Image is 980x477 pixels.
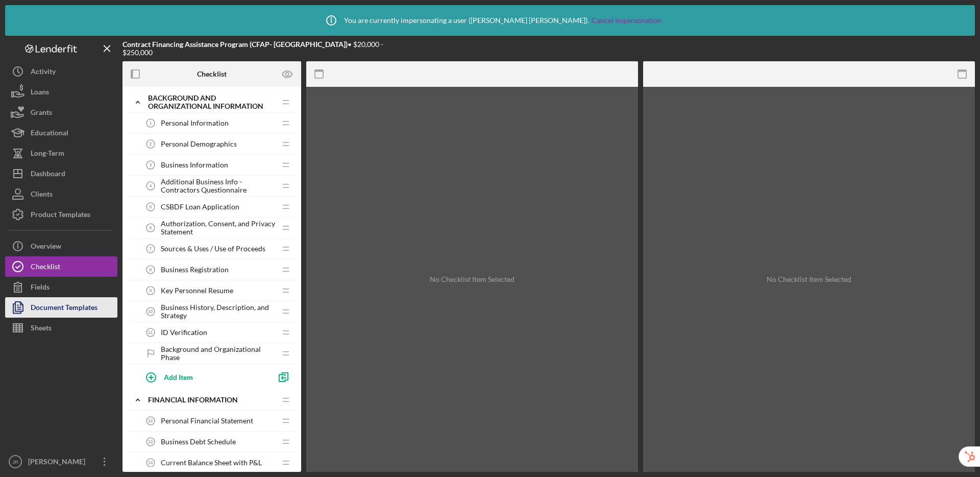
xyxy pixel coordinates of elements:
button: Document Templates [5,297,117,318]
tspan: 10 [148,309,153,314]
button: Educational [5,123,117,143]
button: JR[PERSON_NAME] [5,451,117,472]
span: Business Registration [161,266,229,274]
span: CSBDF Loan Application [161,203,239,211]
tspan: 13 [148,439,153,444]
tspan: 2 [150,141,152,147]
div: Grants [31,102,52,125]
tspan: 3 [150,162,152,168]
div: Dashboard [31,163,65,186]
tspan: 7 [150,246,152,251]
div: No Checklist Item Selected [430,275,514,283]
button: Activity [5,61,117,82]
span: Personal Financial Statement [161,417,253,425]
tspan: 11 [148,330,153,335]
span: ID Verification [161,328,207,337]
div: Document Templates [31,297,97,320]
tspan: 6 [150,225,152,230]
span: Business Information [161,161,228,169]
span: Personal Information [161,119,229,127]
div: Financial Information [148,396,276,404]
div: Educational [31,123,68,146]
tspan: 14 [148,460,153,465]
b: Checklist [197,70,227,78]
button: Add Item [138,367,271,387]
span: Additional Business Info - Contractors Questionnaire [161,178,276,194]
span: Business Debt Schedule [161,438,236,446]
div: Overview [31,236,61,259]
b: Contract Financing Assistance Program (CFAP- [GEOGRAPHIC_DATA]) [122,40,348,49]
button: Dashboard [5,163,117,184]
tspan: 12 [148,418,153,423]
button: Overview [5,236,117,256]
div: Add Item [164,367,193,387]
div: Checklist [31,256,60,279]
button: Fields [5,277,117,297]
div: Product Templates [31,204,90,227]
tspan: 4 [150,183,152,188]
span: Key Personnel Resume [161,287,233,295]
button: Sheets [5,318,117,338]
a: Cancel Impersonation [592,16,661,25]
tspan: 8 [150,267,152,272]
tspan: 9 [150,288,152,293]
button: Loans [5,82,117,102]
div: Sheets [31,318,52,341]
div: Background and Organizational Information [148,94,276,110]
tspan: 5 [150,204,152,209]
span: Current Balance Sheet with P&L [161,459,262,467]
div: No Checklist Item Selected [767,275,851,283]
span: Authorization, Consent, and Privacy Statement [161,220,276,236]
text: JR [12,459,18,465]
div: Long-Term [31,143,64,166]
div: Clients [31,184,53,207]
div: Loans [31,82,49,105]
div: • $20,000 - $250,000 [122,40,407,57]
span: Sources & Uses / Use of Proceeds [161,245,265,253]
tspan: 1 [150,121,152,126]
div: Activity [31,61,56,84]
button: Product Templates [5,204,117,225]
span: Personal Demographics [161,140,237,148]
button: Grants [5,102,117,123]
div: You are currently impersonating a user ( [PERSON_NAME] [PERSON_NAME] ). [318,8,661,33]
span: Business History, Description, and Strategy [161,303,276,320]
button: Long-Term [5,143,117,163]
span: Background and Organizational Phase [161,345,276,362]
button: Checklist [5,256,117,277]
button: Clients [5,184,117,204]
div: Fields [31,277,50,300]
div: [PERSON_NAME] [26,451,92,474]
